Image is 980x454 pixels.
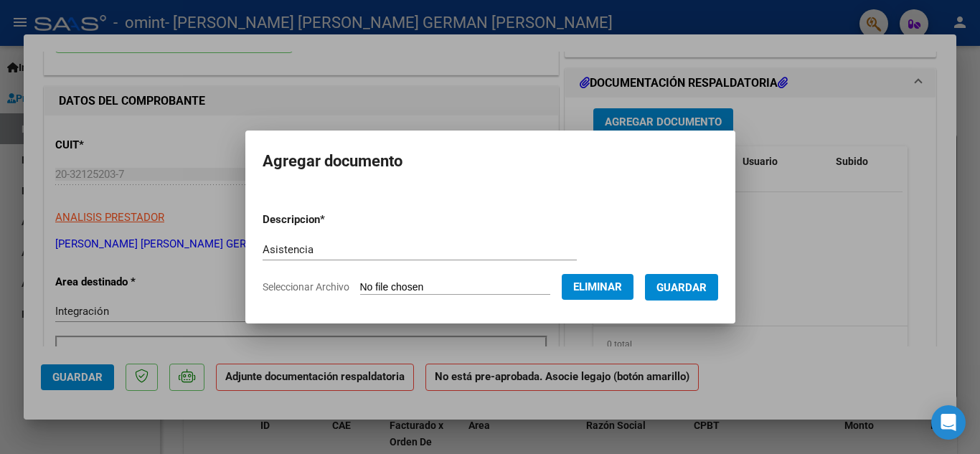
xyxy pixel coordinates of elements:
div: Open Intercom Messenger [931,405,966,440]
span: Eliminar [573,280,622,293]
span: Guardar [656,281,707,294]
p: Descripcion [263,212,400,228]
button: Guardar [645,274,718,301]
span: Seleccionar Archivo [263,281,349,293]
h2: Agregar documento [263,148,718,175]
button: Eliminar [562,274,633,300]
